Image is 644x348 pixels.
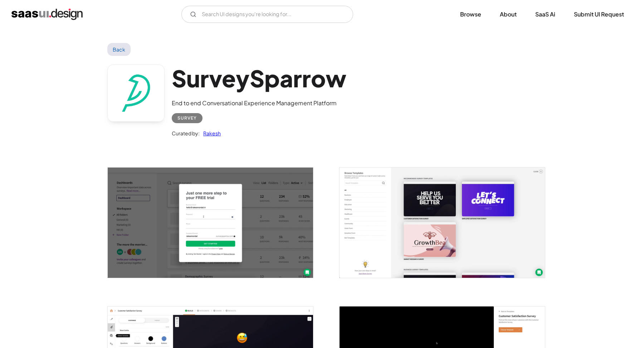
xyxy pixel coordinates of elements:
[340,168,545,278] img: 6023eea42ac5664c23817cc9_SurveySparrow%20browse%20templates.jpg
[172,99,346,107] div: End to end Conversational Experience Management Platform
[181,6,353,23] input: Search UI designs you're looking for...
[200,129,221,137] a: Rakesh
[172,64,346,92] h1: SurveySparrow
[108,168,313,278] a: open lightbox
[565,6,633,22] a: Submit UI Request
[107,43,131,56] a: Back
[491,6,525,22] a: About
[452,6,490,22] a: Browse
[11,9,83,20] a: home
[527,6,564,22] a: SaaS Ai
[181,6,353,23] form: Email Form
[177,114,197,122] div: Survey
[172,129,200,137] div: Curated by:
[108,168,313,278] img: 6023eea4ed4b7c749558bc61_SurveySparrow%20-%20Login.jpg
[340,168,545,278] a: open lightbox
